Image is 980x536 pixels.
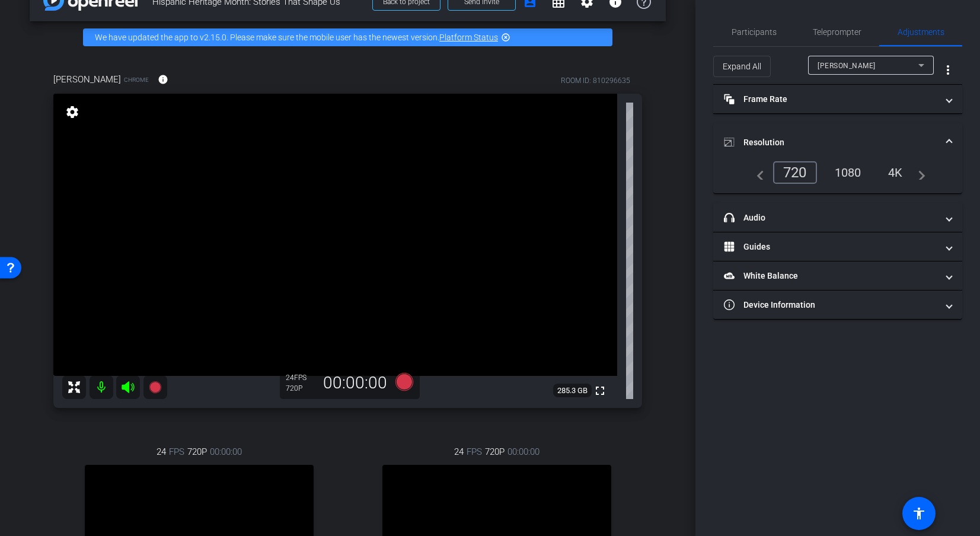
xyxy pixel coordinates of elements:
[773,161,817,184] div: 720
[713,123,962,161] mat-expansion-panel-header: Resolution
[723,55,761,78] span: Expand All
[315,373,395,393] div: 00:00:00
[724,270,937,282] mat-panel-title: White Balance
[941,63,955,77] mat-icon: more_vert
[169,445,184,458] span: FPS
[724,241,937,253] mat-panel-title: Guides
[724,299,937,311] mat-panel-title: Device Information
[713,232,962,261] mat-expansion-panel-header: Guides
[934,56,962,84] button: More Options for Adjustments Panel
[826,162,870,183] div: 1080
[83,28,612,46] div: We have updated the app to v2.15.0. Please make sure the mobile user has the newest version.
[813,28,861,36] span: Teleprompter
[912,506,926,521] mat-icon: accessibility
[286,373,315,382] div: 24
[158,74,168,85] mat-icon: info
[713,261,962,290] mat-expansion-panel-header: White Balance
[294,374,307,382] span: FPS
[724,93,937,106] mat-panel-title: Frame Rate
[507,445,540,458] span: 00:00:00
[210,445,242,458] span: 00:00:00
[898,28,944,36] span: Adjustments
[724,212,937,224] mat-panel-title: Audio
[187,445,207,458] span: 720P
[724,136,937,149] mat-panel-title: Resolution
[124,75,149,84] span: Chrome
[911,165,925,180] mat-icon: navigate_next
[713,85,962,113] mat-expansion-panel-header: Frame Rate
[439,33,498,42] a: Platform Status
[501,33,510,42] mat-icon: highlight_off
[593,384,607,398] mat-icon: fullscreen
[561,75,630,86] div: ROOM ID: 810296635
[713,56,771,77] button: Expand All
[157,445,166,458] span: 24
[485,445,505,458] span: 720P
[879,162,912,183] div: 4K
[732,28,777,36] span: Participants
[713,203,962,232] mat-expansion-panel-header: Audio
[553,384,592,398] span: 285.3 GB
[64,105,81,119] mat-icon: settings
[750,165,764,180] mat-icon: navigate_before
[713,291,962,319] mat-expansion-panel-header: Device Information
[454,445,464,458] span: 24
[53,73,121,86] span: [PERSON_NAME]
[286,384,315,393] div: 720P
[467,445,482,458] span: FPS
[818,62,876,70] span: [PERSON_NAME]
[713,161,962,193] div: Resolution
